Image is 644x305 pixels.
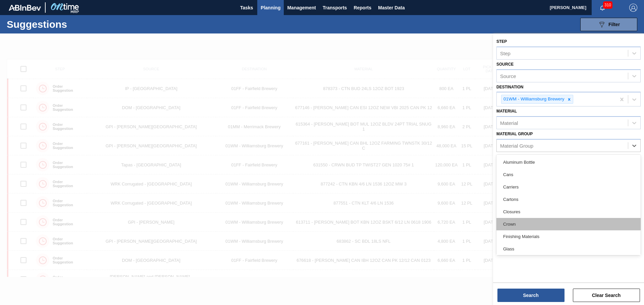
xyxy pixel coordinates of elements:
[501,95,566,103] div: 01WM - Williamsburg Brewery
[323,4,347,12] span: Transports
[261,4,280,12] span: Planning
[580,18,637,31] button: Filter
[9,5,41,11] img: TNhmsLtSVTkK8tSr43FrP2fwEKptu5GPRR3wAAAABJRU5ErkJggg==
[378,4,405,12] span: Master Data
[7,20,126,28] h1: Suggestions
[496,243,641,255] div: Glass
[629,4,637,12] img: Logout
[496,62,514,67] label: Source
[496,218,641,230] div: Crown
[496,230,641,243] div: Finishing Materials
[496,85,523,89] label: Destination
[496,132,533,136] label: Material Group
[496,168,641,181] div: Cans
[500,73,516,79] div: Source
[500,50,511,56] div: Step
[354,4,371,12] span: Reports
[496,181,641,193] div: Carriers
[608,22,620,27] span: Filter
[496,39,507,44] label: Step
[287,4,316,12] span: Management
[496,109,517,113] label: Material
[239,4,254,12] span: Tasks
[592,3,613,12] button: Notifications
[603,1,612,9] span: 310
[500,120,518,126] div: Material
[496,156,641,168] div: Aluminum Bottle
[496,206,641,218] div: Closures
[500,143,533,148] div: Material Group
[496,193,641,206] div: Cartons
